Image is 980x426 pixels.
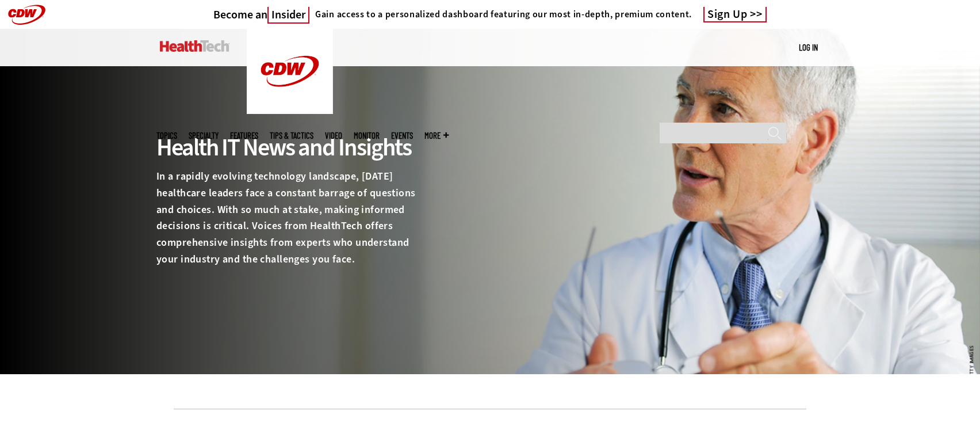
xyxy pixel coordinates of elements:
a: Features [230,131,258,140]
h4: Gain access to a personalized dashboard featuring our most in-depth, premium content. [315,9,692,20]
a: Tips & Tactics [270,131,313,140]
p: In a rapidly evolving technology landscape, [DATE] healthcare leaders face a constant barrage of ... [156,168,423,268]
span: Specialty [189,131,219,140]
a: CDW [247,105,333,117]
div: User menu [799,41,818,54]
img: Home [247,29,333,114]
img: Home [160,40,229,52]
a: Gain access to a personalized dashboard featuring our most in-depth, premium content. [309,9,692,20]
h3: Become an [213,7,309,22]
span: Topics [156,131,177,140]
span: More [424,131,449,140]
span: Insider [267,7,309,24]
a: Video [325,131,342,140]
a: Events [391,131,413,140]
a: Sign Up [703,7,767,22]
div: Health IT News and Insights [156,132,423,163]
a: MonITor [354,131,380,140]
a: Log in [799,42,818,52]
a: Become anInsider [213,7,309,22]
